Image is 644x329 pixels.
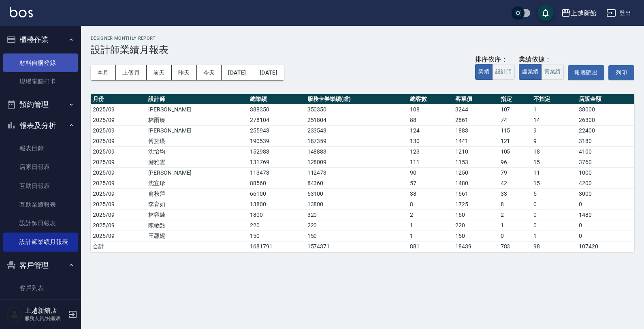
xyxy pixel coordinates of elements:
td: 2025/09 [91,125,146,136]
td: 游雅雲 [146,157,248,167]
td: 112473 [305,167,408,178]
th: 指定 [499,94,532,105]
td: 2025/09 [91,104,146,115]
td: 123 [408,146,453,157]
td: 38000 [577,104,634,115]
td: 98 [531,241,577,252]
td: 278104 [248,115,305,125]
td: 388350 [248,104,305,115]
td: 66100 [248,188,305,199]
td: 2025/09 [91,178,146,188]
td: 115 [499,125,532,136]
td: 1250 [453,167,499,178]
td: 1441 [453,136,499,146]
td: 1800 [248,209,305,220]
td: 128009 [305,157,408,167]
td: 2025/09 [91,199,146,209]
td: 251804 [305,115,408,125]
td: 4200 [577,178,634,188]
td: 220 [305,220,408,231]
td: 42 [499,178,532,188]
td: 3180 [577,136,634,146]
td: 18439 [453,241,499,252]
th: 月份 [91,94,146,105]
td: 1 [408,220,453,231]
td: 1661 [453,188,499,199]
td: 111 [408,157,453,167]
td: 1725 [453,199,499,209]
td: 1 [531,231,577,241]
td: 2 [408,209,453,220]
button: 櫃檯作業 [3,29,78,50]
a: 設計師日報表 [3,214,78,233]
a: 材料自購登錄 [3,53,78,72]
td: [PERSON_NAME] [146,125,248,136]
td: 林容綺 [146,209,248,220]
button: 客戶管理 [3,255,78,276]
td: 沈宜珍 [146,178,248,188]
td: 0 [531,199,577,209]
button: 上越新館 [558,5,600,21]
td: 1210 [453,146,499,157]
td: 88560 [248,178,305,188]
img: Logo [10,7,33,17]
td: 8 [408,199,453,209]
td: 881 [408,241,453,252]
td: 11 [531,167,577,178]
td: 0 [577,220,634,231]
td: 107 [499,104,532,115]
img: Person [6,306,23,323]
td: 1 [531,104,577,115]
a: 報表目錄 [3,139,78,158]
td: 220 [248,220,305,231]
td: 57 [408,178,453,188]
td: 王馨妮 [146,231,248,241]
h3: 設計師業績月報表 [91,44,634,56]
td: [PERSON_NAME] [146,104,248,115]
th: 總業績 [248,94,305,105]
button: 上個月 [116,65,147,80]
td: 220 [453,220,499,231]
button: 前天 [147,65,172,80]
a: 客戶列表 [3,279,78,297]
button: 報表及分析 [3,115,78,136]
td: 88 [408,115,453,125]
td: 160 [453,209,499,220]
td: 13800 [305,199,408,209]
td: 陳敏甄 [146,220,248,231]
th: 服務卡券業績(虛) [305,94,408,105]
button: 本月 [91,65,116,80]
td: 150 [305,231,408,241]
td: 152983 [248,146,305,157]
button: 設計師 [492,64,515,80]
td: 150 [248,231,305,241]
h2: Designer Monthly Report [91,36,634,41]
td: 2025/09 [91,157,146,167]
th: 總客數 [408,94,453,105]
td: 130 [408,136,453,146]
td: 96 [499,157,532,167]
td: 2025/09 [91,209,146,220]
td: 15 [531,157,577,167]
td: 1000 [577,167,634,178]
th: 設計師 [146,94,248,105]
td: 2025/09 [91,146,146,157]
td: 15 [531,178,577,188]
td: 2025/09 [91,167,146,178]
td: 14 [531,115,577,125]
button: 列印 [608,65,634,80]
td: 2025/09 [91,220,146,231]
td: 2861 [453,115,499,125]
table: a dense table [91,94,634,252]
td: 124 [408,125,453,136]
th: 客單價 [453,94,499,105]
h5: 上越新館店 [25,307,66,315]
td: 148883 [305,146,408,157]
button: 業績 [475,64,493,80]
td: 1681791 [248,241,305,252]
td: 2025/09 [91,115,146,125]
button: save [537,5,554,21]
div: 排序依序： [475,56,515,64]
a: 互助日報表 [3,177,78,195]
td: 33 [499,188,532,199]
